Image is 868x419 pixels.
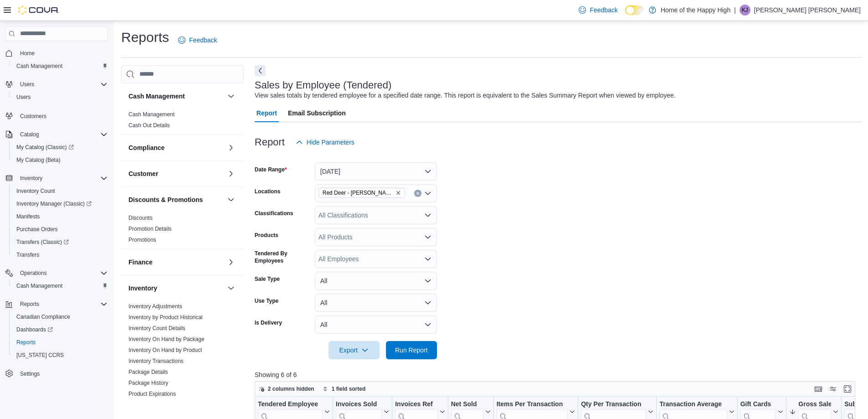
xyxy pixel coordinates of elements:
[395,400,437,409] div: Invoices Ref
[16,129,42,140] button: Catalog
[13,350,108,361] span: Washington CCRS
[659,400,727,409] div: Transaction Average
[16,213,40,220] span: Manifests
[16,368,108,379] span: Settings
[424,190,431,197] button: Open list of options
[2,367,111,380] button: Settings
[13,337,108,348] span: Reports
[590,5,617,15] span: Feedback
[121,212,244,249] div: Discounts & Promotions
[20,50,35,57] span: Home
[9,336,111,349] button: Reports
[16,268,51,279] button: Operations
[9,197,111,210] a: Inventory Manager (Classic)
[625,5,644,15] input: Dark Mode
[13,324,56,335] a: Dashboards
[13,337,39,348] a: Reports
[128,391,176,397] a: Product Expirations
[268,385,314,393] span: 2 columns hidden
[742,5,748,16] span: KJ
[13,224,108,235] span: Purchase Orders
[128,314,203,321] a: Inventory by Product Historical
[307,138,354,147] span: Hide Parameters
[13,211,43,222] a: Manifests
[754,5,861,16] p: [PERSON_NAME] [PERSON_NAME]
[128,143,164,152] h3: Compliance
[13,186,108,197] span: Inventory Count
[226,91,236,102] button: Cash Management
[16,62,62,70] span: Cash Management
[128,258,153,267] h3: Finance
[18,5,59,15] img: Cova
[13,155,108,166] span: My Catalog (Beta)
[16,313,70,321] span: Canadian Compliance
[323,188,394,197] span: Red Deer - [PERSON_NAME] Place - Fire & Flower
[128,303,182,310] span: Inventory Adjustments
[329,341,380,359] button: Export
[13,311,108,322] span: Canadian Compliance
[740,5,750,16] div: Kennedy Jones
[13,155,64,166] a: My Catalog (Beta)
[16,173,46,184] button: Inventory
[128,368,168,376] span: Package Details
[16,48,38,59] a: Home
[2,172,111,185] button: Inventory
[128,111,175,118] a: Cash Management
[121,109,244,134] div: Cash Management
[9,141,111,154] a: My Catalog (Classic)
[128,143,224,152] button: Compliance
[2,78,111,91] button: Users
[13,280,108,291] span: Cash Management
[625,15,626,16] span: Dark Mode
[13,186,59,197] a: Inventory Count
[581,400,646,409] div: Qty Per Transaction
[2,298,111,310] button: Reports
[2,47,111,60] button: Home
[2,267,111,279] button: Operations
[255,166,287,173] label: Date Range
[128,169,158,178] h3: Customer
[9,349,111,362] button: [US_STATE] CCRS
[128,336,205,343] span: Inventory On Hand by Package
[16,339,36,346] span: Reports
[255,65,266,76] button: Next
[226,257,236,268] button: Finance
[128,380,168,386] a: Package History
[734,5,736,16] p: |
[128,122,170,129] span: Cash Out Details
[226,168,236,179] button: Customer
[128,347,202,354] span: Inventory On Hand by Product
[315,294,437,312] button: All
[5,43,108,404] nav: Complex example
[9,223,111,236] button: Purchase Orders
[13,142,108,153] span: My Catalog (Classic)
[128,92,185,101] h3: Cash Management
[128,390,176,398] span: Product Expirations
[128,111,175,118] span: Cash Management
[13,237,108,248] span: Transfers (Classic)
[16,144,74,151] span: My Catalog (Classic)
[20,113,46,120] span: Customers
[255,91,676,100] div: View sales totals by tendered employee for a specified date range. This report is equivalent to t...
[9,279,111,292] button: Cash Management
[128,122,170,129] a: Cash Out Details
[128,237,156,243] a: Promotions
[20,175,42,182] span: Inventory
[255,250,311,264] label: Tendered By Employees
[496,400,568,409] div: Items Per Transaction
[13,142,77,153] a: My Catalog (Classic)
[128,195,224,204] button: Discounts & Promotions
[2,109,111,122] button: Customers
[255,370,862,379] p: Showing 6 of 6
[16,299,43,310] button: Reports
[9,248,111,261] button: Transfers
[257,104,277,122] span: Report
[451,400,483,409] div: Net Sold
[13,350,67,361] a: [US_STATE] CCRS
[13,92,34,103] a: Users
[315,316,437,334] button: All
[424,255,431,263] button: Open list of options
[128,195,203,204] h3: Discounts & Promotions
[175,31,221,49] a: Feedback
[128,357,184,365] span: Inventory Transactions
